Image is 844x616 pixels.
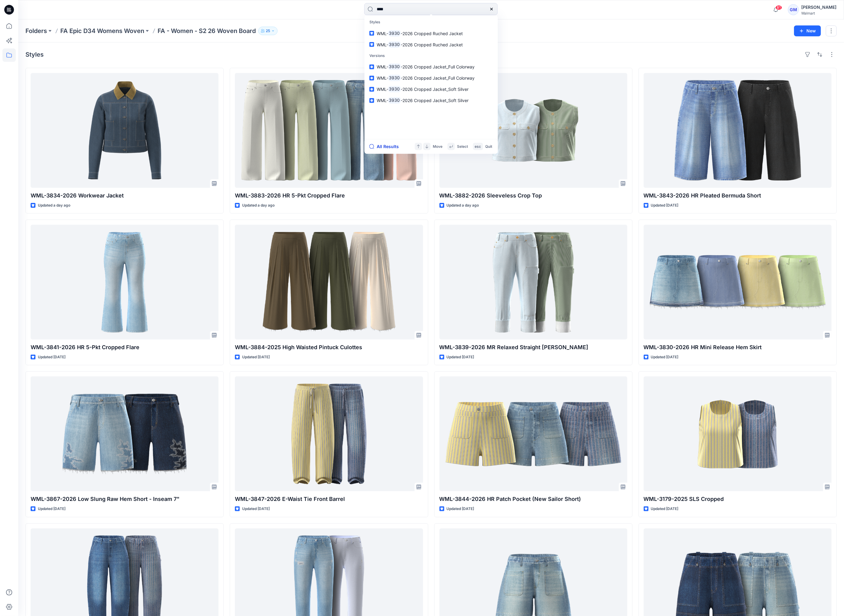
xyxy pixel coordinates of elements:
a: WML-3882-2026 Sleeveless Crop Top [439,73,627,188]
p: Move [433,143,443,150]
div: GM [788,4,799,15]
span: WML- [377,31,388,36]
p: Updated [DATE] [38,354,65,360]
mark: 3930 [388,30,401,37]
a: WML-3930-2026 Cropped Jacket_Soft Silver [366,84,497,95]
span: -2026 Cropped Jacket_Soft Silver [401,87,469,92]
mark: 3930 [388,86,401,93]
a: WML-3839-2026 MR Relaxed Straight Carpenter [439,225,627,339]
a: WML-3179-2025 SLS Cropped [644,376,832,491]
a: WML-3867-2026 Low Slung Raw Hem Short - Inseam 7" [31,376,219,491]
p: 25 [266,28,270,34]
span: WML- [377,64,388,69]
p: Quit [485,143,492,150]
span: -2026 Cropped Jacket_Full Colorway [401,75,475,81]
p: WML-3179-2025 SLS Cropped [644,495,832,503]
p: Updated [DATE] [38,506,65,512]
p: Updated a day ago [242,202,275,209]
p: Styles [366,17,497,28]
p: WML-3847-2026 E-Waist Tie Front Barrel [235,495,423,503]
button: 25 [258,27,278,35]
button: All Results [369,143,403,150]
p: WML-3834-2026 Workwear Jacket [31,191,219,200]
p: WML-3882-2026 Sleeveless Crop Top [439,191,627,200]
span: WML- [377,42,388,47]
span: -2026 Cropped Jacket_Full Colorway [401,64,475,69]
p: Updated a day ago [38,202,70,209]
a: WML-3930-2026 Cropped Jacket_Full Colorway [366,72,497,84]
div: Walmart [801,11,836,15]
p: Updated [DATE] [447,506,474,512]
a: WML-3930-2026 Cropped Ruched Jacket [366,39,497,50]
a: WML-3884-2025 High Waisted Pintuck Culottes [235,225,423,339]
p: WML-3844-2026 HR Patch Pocket (New Sailor Short) [439,495,627,503]
a: Folders [25,27,47,35]
a: FA Epic D34 Womens Woven [60,27,144,35]
p: WML-3867-2026 Low Slung Raw Hem Short - Inseam 7" [31,495,219,503]
a: WML-3830-2026 HR Mini Release Hem Skirt [644,225,832,339]
a: WML-3930-2026 Cropped Jacket_Soft Silver [366,95,497,106]
p: Select [457,143,468,150]
p: Updated [DATE] [242,506,270,512]
mark: 3930 [388,63,401,70]
span: WML- [377,98,388,103]
p: Updated [DATE] [651,354,679,360]
h4: Styles [25,51,44,58]
span: WML- [377,87,388,92]
p: Updated [DATE] [651,506,679,512]
a: WML-3841-2026 HR 5-Pkt Cropped Flare [31,225,219,339]
p: Updated [DATE] [242,354,270,360]
mark: 3930 [388,97,401,104]
span: -2026 Cropped Ruched Jacket [401,42,463,47]
p: WML-3843-2026 HR Pleated Bermuda Short [644,191,832,200]
a: WML-3844-2026 HR Patch Pocket (New Sailor Short) [439,376,627,491]
div: [PERSON_NAME] [801,4,836,11]
p: WML-3830-2026 HR Mini Release Hem Skirt [644,343,832,352]
p: WML-3839-2026 MR Relaxed Straight [PERSON_NAME] [439,343,627,352]
span: WML- [377,75,388,81]
p: Updated a day ago [447,202,479,209]
a: WML-3843-2026 HR Pleated Bermuda Short [644,73,832,188]
p: Updated [DATE] [447,354,474,360]
p: Versions [366,50,497,61]
mark: 3930 [388,41,401,48]
p: WML-3883-2026 HR 5-Pkt Cropped Flare [235,191,423,200]
p: WML-3841-2026 HR 5-Pkt Cropped Flare [31,343,219,352]
p: Updated [DATE] [651,202,679,209]
p: FA - Women - S2 26 Woven Board [158,27,256,35]
a: WML-3930-2026 Cropped Jacket_Full Colorway [366,61,497,72]
p: WML-3884-2025 High Waisted Pintuck Culottes [235,343,423,352]
span: -2026 Cropped Ruched Jacket [401,31,463,36]
span: -2026 Cropped Jacket_Soft Silver [401,98,469,103]
p: esc [475,143,481,150]
a: WML-3847-2026 E-Waist Tie Front Barrel [235,376,423,491]
span: 81 [776,5,782,10]
mark: 3930 [388,75,401,81]
button: New [794,25,821,36]
a: WML-3883-2026 HR 5-Pkt Cropped Flare [235,73,423,188]
a: WML-3930-2026 Cropped Ruched Jacket [366,28,497,39]
a: WML-3834-2026 Workwear Jacket [31,73,219,188]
